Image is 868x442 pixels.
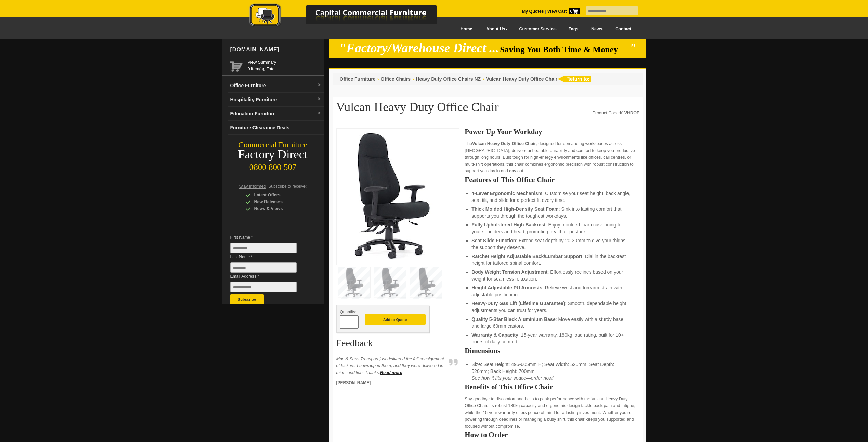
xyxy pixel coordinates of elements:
a: View Cart0 [546,9,579,14]
strong: Quality 5-Star Black Aluminium Base [471,316,555,322]
li: : Move easily with a sturdy base and large 60mm castors. [471,316,632,329]
a: Office Chairs [381,76,411,82]
img: Vulcan Heavy Duty Office Chair with 180kg capacity, ergonomic 4-lever adjustments, and high-densi... [340,132,443,259]
li: › [482,76,484,82]
a: Capital Commercial Furniture Logo [231,3,470,30]
h2: Features of This Office Chair [465,176,639,183]
div: 0800 800 507 [222,159,324,172]
a: Office Furniture [340,76,376,82]
strong: View Cart [547,9,580,14]
img: dropdown [317,111,321,115]
a: Vulcan Heavy Duty Office Chair [486,76,557,82]
h1: Vulcan Heavy Duty Office Chair [336,101,639,118]
strong: Heavy-Duty Gas Lift (Lifetime Guarantee) [471,301,565,306]
h2: Feedback [336,338,459,351]
a: Education Furnituredropdown [228,107,324,121]
li: : 15-year warranty, 180kg load rating, built for 10+ hours of daily comfort. [471,331,632,345]
li: › [377,76,379,82]
img: Capital Commercial Furniture Logo [231,3,470,28]
strong: 4-Lever Ergonomic Mechanism [471,191,542,196]
strong: Ratchet Height Adjustable Back/Lumbar Support [471,253,582,259]
a: My Quotes [522,9,544,14]
strong: Vulcan Heavy Duty Office Chair [472,141,536,146]
div: [DOMAIN_NAME] [228,39,324,60]
a: View Summary [248,59,321,66]
a: Contact [609,22,637,37]
div: News & Views [246,205,311,212]
div: Product Code: [593,109,639,116]
span: 0 [569,8,580,14]
span: Last Name * [230,253,307,260]
strong: Warranty & Capacity [471,332,518,338]
p: Say goodbye to discomfort and hello to peak performance with the Vulcan Heavy Duty Office Chair. ... [465,395,639,430]
a: About Us [479,22,511,37]
div: Factory Direct [222,150,324,159]
a: Furniture Clearance Deals [228,121,324,135]
span: Email Address * [230,273,307,280]
li: : Customise your seat height, back angle, seat tilt, and slide for a perfect fit every time. [471,190,632,204]
li: : Extend seat depth by 20-30mm to give your thighs the support they deserve. [471,237,632,251]
a: Heavy Duty Office Chairs NZ [416,76,481,82]
em: " [629,41,636,55]
li: : Sink into lasting comfort that supports you through the toughest workdays. [471,206,632,219]
img: dropdown [317,83,321,87]
span: Saving You Both Time & Money [500,45,628,54]
h2: Power Up Your Workday [465,128,639,135]
p: Mac & Sons Transport just delivered the full consignment of lockers. I unwrapped them, and they w... [336,355,446,376]
strong: Seat Slide Function [471,238,516,243]
span: 0 item(s), Total: [248,59,321,71]
div: Latest Offers [246,192,311,198]
h2: How to Order [465,431,639,438]
a: Faqs [562,22,585,37]
img: return to [557,76,591,82]
strong: Fully Upholstered High Backrest [471,222,545,227]
div: New Releases [246,198,311,205]
h2: Dimensions [465,347,639,354]
li: : Dial in the backrest height for tailored spinal comfort. [471,253,632,266]
a: News [585,22,609,37]
strong: Body Weight Tension Adjustment [471,269,547,275]
div: Commercial Furniture [222,140,324,150]
a: Office Furnituredropdown [228,79,324,93]
p: [PERSON_NAME] [336,379,446,386]
a: Hospitality Furnituredropdown [228,93,324,107]
h2: Benefits of This Office Chair [465,383,639,390]
li: : Smooth, dependable height adjustments you can trust for years. [471,300,632,314]
button: Subscribe [230,294,264,304]
li: : Relieve wrist and forearm strain with adjustable positioning. [471,284,632,298]
button: Add to Quote [365,314,426,325]
span: First Name * [230,234,307,241]
a: Read more [380,370,402,375]
input: Last Name * [230,262,297,273]
input: Email Address * [230,282,297,292]
li: Size: Seat Height: 495-605mm H; Seat Width: 520mm; Seat Depth: 520mm; Back Height: 700mm [471,361,632,381]
input: First Name * [230,243,297,253]
em: "Factory/Warehouse Direct ... [339,41,499,55]
em: See how it fits your space—order now! [471,375,554,381]
span: Subscribe to receive: [268,184,307,189]
strong: K-VHDOF [620,110,639,115]
a: Customer Service [511,22,562,37]
span: Stay Informed [239,184,266,189]
p: The , designed for demanding workspaces across [GEOGRAPHIC_DATA], delivers unbeatable durability ... [465,140,639,174]
strong: Height Adjustable PU Armrests [471,285,542,290]
span: Quantity: [340,310,357,314]
strong: Thick Molded High-Density Seat Foam [471,206,558,212]
li: › [412,76,414,82]
li: : Enjoy moulded foam cushioning for your shoulders and head, promoting healthier posture. [471,221,632,235]
li: : Effortlessly reclines based on your weight for seamless relaxation. [471,269,632,282]
img: dropdown [317,97,321,101]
